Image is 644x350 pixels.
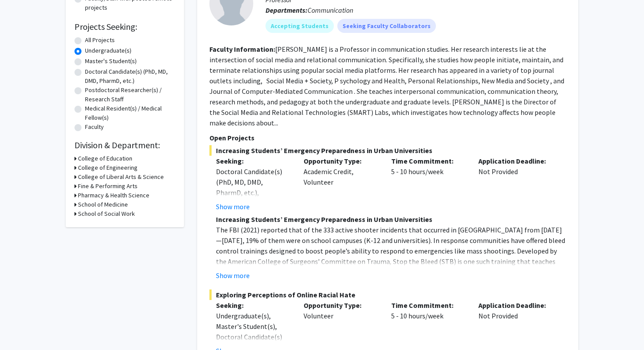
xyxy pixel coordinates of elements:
[304,300,378,311] p: Opportunity Type:
[478,300,553,311] p: Application Deadline:
[216,300,290,311] p: Seeking:
[78,154,132,163] h3: College of Education
[85,57,137,66] label: Master's Student(s)
[337,19,436,33] mat-chip: Seeking Faculty Collaborators
[85,122,104,132] label: Faculty
[209,45,566,127] fg-read-more: [PERSON_NAME] is a Professor in communication studies. Her research interests lie at the intersec...
[74,140,175,150] h2: Division & Department:
[216,166,290,229] div: Doctoral Candidate(s) (PhD, MD, DMD, PharmD, etc.), Postdoctoral Researcher(s) / Research Staff, ...
[78,209,135,218] h3: School of Social Work
[78,200,128,209] h3: School of Medicine
[265,19,334,33] mat-chip: Accepting Students
[78,182,138,191] h3: Fine & Performing Arts
[78,191,149,200] h3: Pharmacy & Health Science
[85,86,175,104] label: Postdoctoral Researcher(s) / Research Staff
[265,6,308,14] b: Departments:
[216,156,290,166] p: Seeking:
[209,289,566,300] span: Exploring Perceptions of Online Racial Hate
[297,156,385,212] div: Academic Credit, Volunteer
[478,156,553,166] p: Application Deadline:
[85,67,175,86] label: Doctoral Candidate(s) (PhD, MD, DMD, PharmD, etc.)
[74,21,175,32] h2: Projects Seeking:
[385,156,472,212] div: 5 - 10 hours/week
[216,201,250,212] button: Show more
[304,156,378,166] p: Opportunity Type:
[391,300,466,311] p: Time Commitment:
[308,6,353,14] span: Communication
[390,257,392,266] em: ,
[209,145,566,156] span: Increasing Students’ Emergency Preparedness in Urban Universities
[216,225,566,319] p: The FBI (2021) reported that of the 333 active shooter incidents that occurred in [GEOGRAPHIC_DAT...
[85,36,115,45] label: All Projects
[391,156,466,166] p: Time Commitment:
[78,163,138,172] h3: College of Engineering
[216,215,432,224] strong: Increasing Students’ Emergency Preparedness in Urban Universities
[209,132,566,143] p: Open Projects
[216,270,250,281] button: Show more
[78,172,164,182] h3: College of Liberal Arts & Science
[472,156,559,212] div: Not Provided
[85,46,131,55] label: Undergraduate(s)
[209,45,275,54] b: Faculty Information:
[7,311,37,343] iframe: Chat
[85,104,175,122] label: Medical Resident(s) / Medical Fellow(s)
